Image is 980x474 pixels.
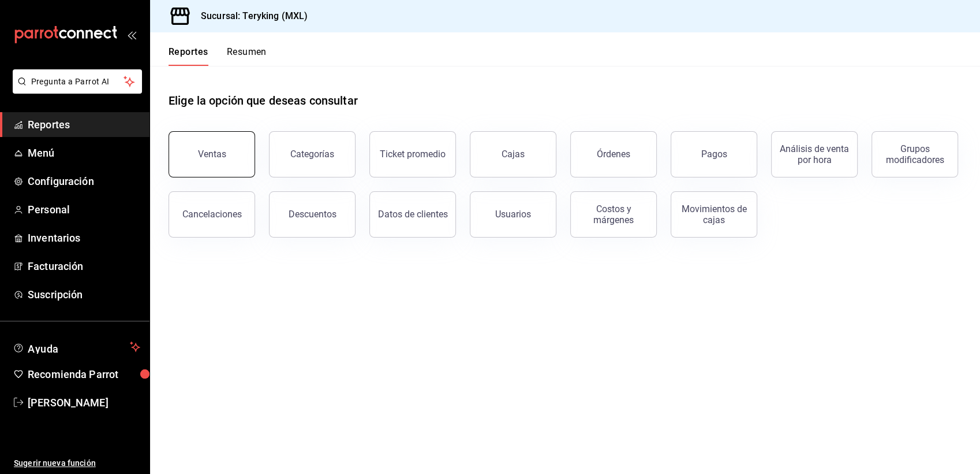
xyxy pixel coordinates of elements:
[169,46,208,66] button: Reportes
[470,131,556,177] a: Cajas
[169,46,267,66] div: navigation tabs
[290,149,334,160] div: Categorías
[31,76,124,88] span: Pregunta a Parrot AI
[8,84,142,96] a: Pregunta a Parrot AI
[127,30,136,39] button: open_drawer_menu
[771,131,858,177] button: Análisis de venta por hora
[28,395,140,410] span: [PERSON_NAME]
[289,209,336,220] div: Descuentos
[678,203,750,225] div: Movimientos de cajas
[470,191,556,238] button: Usuarios
[28,366,140,382] span: Recomienda Parrot
[879,143,951,165] div: Grupos modificadores
[169,131,255,177] button: Ventas
[495,209,531,220] div: Usuarios
[570,131,657,177] button: Órdenes
[13,69,142,94] button: Pregunta a Parrot AI
[671,131,757,177] button: Pagos
[28,287,140,302] span: Suscripción
[369,131,456,177] button: Ticket promedio
[28,145,140,161] span: Menú
[28,173,140,189] span: Configuración
[502,147,525,161] div: Cajas
[192,9,308,23] h3: Sucursal: Teryking (MXL)
[169,92,358,109] h1: Elige la opción que deseas consultar
[269,131,356,177] button: Categorías
[28,340,125,354] span: Ayuda
[578,203,649,225] div: Costos y márgenes
[198,149,226,160] div: Ventas
[671,191,757,238] button: Movimientos de cajas
[701,149,727,160] div: Pagos
[28,117,140,132] span: Reportes
[28,230,140,246] span: Inventarios
[369,191,456,238] button: Datos de clientes
[597,149,630,160] div: Órdenes
[570,191,657,238] button: Costos y márgenes
[779,143,850,165] div: Análisis de venta por hora
[871,131,958,177] button: Grupos modificadores
[380,149,446,160] div: Ticket promedio
[378,209,448,220] div: Datos de clientes
[182,209,242,220] div: Cancelaciones
[28,202,140,217] span: Personal
[169,191,255,238] button: Cancelaciones
[14,457,140,469] span: Sugerir nueva función
[28,258,140,274] span: Facturación
[227,46,267,66] button: Resumen
[269,191,356,238] button: Descuentos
